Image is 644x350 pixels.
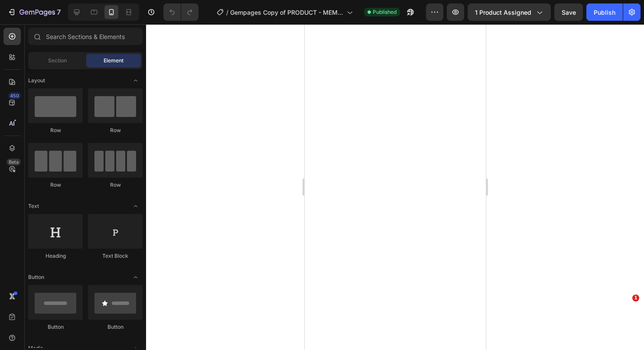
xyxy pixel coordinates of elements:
[163,3,198,21] div: Undo/Redo
[129,199,143,213] span: Toggle open
[28,273,44,281] span: Button
[28,323,83,331] div: Button
[88,252,143,260] div: Text Block
[88,181,143,189] div: Row
[88,126,143,134] div: Row
[3,3,65,21] button: 7
[373,8,397,16] span: Published
[305,24,486,350] iframe: Design area
[226,8,228,17] span: /
[28,126,83,134] div: Row
[129,74,143,87] span: Toggle open
[129,270,143,284] span: Toggle open
[88,323,143,331] div: Button
[48,57,67,65] span: Section
[7,159,21,165] div: Beta
[586,3,623,21] button: Publish
[554,3,583,21] button: Save
[230,8,343,17] span: Gempages Copy of PRODUCT - MEMBERSHIP
[475,8,531,17] span: 1 product assigned
[594,8,615,17] div: Publish
[104,57,124,65] span: Element
[8,92,21,99] div: 450
[28,181,83,189] div: Row
[28,28,143,45] input: Search Sections & Elements
[562,9,576,16] span: Save
[28,77,45,84] span: Layout
[28,252,83,260] div: Heading
[28,202,39,210] span: Text
[615,308,635,328] iframe: Intercom live chat
[57,7,61,17] p: 7
[632,295,639,301] span: 1
[468,3,551,21] button: 1 product assigned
